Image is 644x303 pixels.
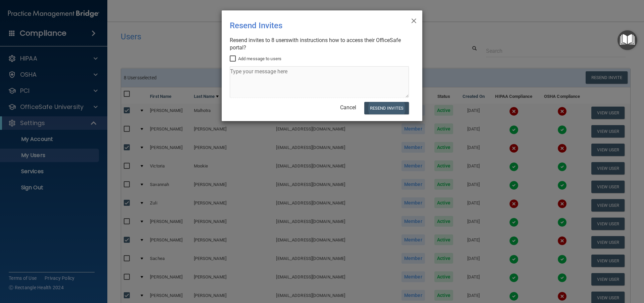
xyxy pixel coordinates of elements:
[230,37,409,51] div: Resend invites to 8 user with instructions how to access their OfficeSafe portal?
[411,13,417,27] span: ×
[364,102,409,114] button: Resend Invites
[230,56,237,62] input: Add message to users
[618,30,637,50] button: Open Resource Center
[230,16,387,35] div: Resend Invites
[286,37,288,43] span: s
[340,104,356,111] a: Cancel
[230,55,281,63] label: Add message to users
